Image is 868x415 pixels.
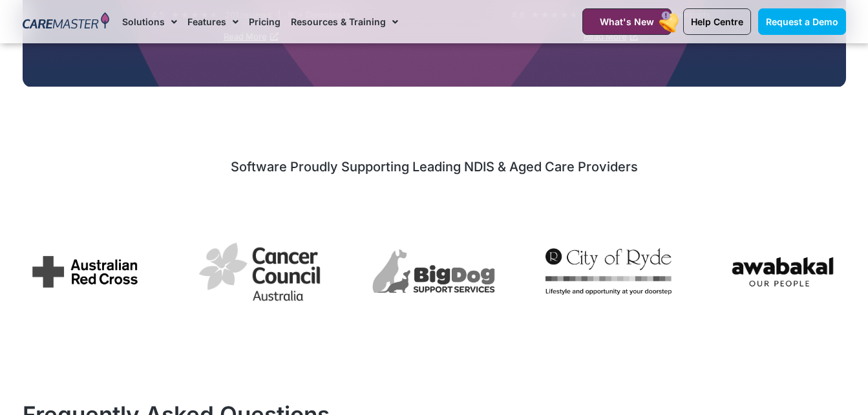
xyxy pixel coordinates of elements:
[691,16,743,27] span: Help Centre
[196,237,323,306] img: Cancer Council Australia manages its provider services with CareMaster Software, offering compreh...
[545,248,672,295] img: City of Ryde City Council uses CareMaster CRM to manage provider operations, specialising in dive...
[23,158,846,175] h2: Software Proudly Supporting Leading NDIS & Aged Care Providers
[720,245,846,299] img: Awabakal uses CareMaster NDIS Software to streamline management of culturally appropriate care su...
[758,8,846,35] a: Request a Demo
[720,245,846,304] div: 5 / 7
[196,237,323,311] div: 2 / 7
[23,224,846,323] div: Image Carousel
[22,246,148,298] img: Australian Red Cross uses CareMaster CRM software to manage their service and community support f...
[545,248,672,299] div: 4 / 7
[371,248,497,297] img: BigDog Support Services uses CareMaster NDIS Software to manage their disability support business...
[371,248,497,301] div: 3 / 7
[766,16,838,27] span: Request a Demo
[600,16,654,27] span: What's New
[23,12,110,32] img: CareMaster Logo
[582,8,672,35] a: What's New
[22,246,148,303] div: 1 / 7
[683,8,751,35] a: Help Centre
